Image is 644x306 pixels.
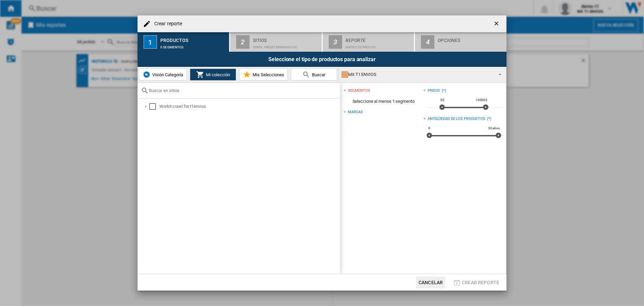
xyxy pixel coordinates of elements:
[310,72,325,77] span: Buscar
[348,110,363,115] div: Marcas
[204,72,230,77] span: Mi colección
[345,35,412,42] div: Reporte
[487,126,501,131] span: 30 años
[151,72,183,77] span: Visión Categoría
[341,70,493,79] div: MX T1 ENVIOS
[251,72,284,77] span: Mis Selecciones
[343,95,423,108] span: Seleccione al menos 1 segmento
[144,35,157,49] div: 1
[138,52,506,67] div: Seleccione el tipo de productos para analizar
[160,35,226,42] div: Productos
[323,32,415,52] button: 3 Reporte Matriz de precios
[139,69,187,81] button: Visión Categoría
[428,88,440,93] div: Precio
[291,69,337,81] button: Buscar
[253,42,319,49] div: Perfil predeterminado (4)
[451,276,501,289] button: Crear reporte
[190,69,236,81] button: Mi colección
[159,103,339,110] div: Workit crawl for t1envios
[490,17,504,31] button: getI18NText('BUTTONS.CLOSE_DIALOG')
[239,69,288,81] button: Mis Selecciones
[421,35,434,49] div: 4
[438,35,504,42] div: Opciones
[151,20,182,27] h4: Crear reporte
[475,97,488,103] span: 10000$
[138,32,230,52] button: 1 Productos 0 segmentos
[236,35,250,49] div: 2
[253,35,319,42] div: Sitios
[439,97,445,103] span: 0$
[345,42,412,49] div: Matriz de precios
[427,126,431,131] span: 0
[462,280,499,285] span: Crear reporte
[428,116,485,122] div: Antigüedad de los productos
[329,35,342,49] div: 3
[149,88,337,93] input: Buscar en sitios
[149,103,159,110] md-checkbox: Select
[348,88,370,93] div: segmentos
[143,71,151,79] img: wiser-icon-blue.png
[493,20,501,28] ng-md-icon: getI18NText('BUTTONS.CLOSE_DIALOG')
[230,32,322,52] button: 2 Sitios Perfil predeterminado (4)
[416,276,445,289] button: Cancelar
[415,32,506,52] button: 4 Opciones
[160,42,226,49] div: 0 segmentos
